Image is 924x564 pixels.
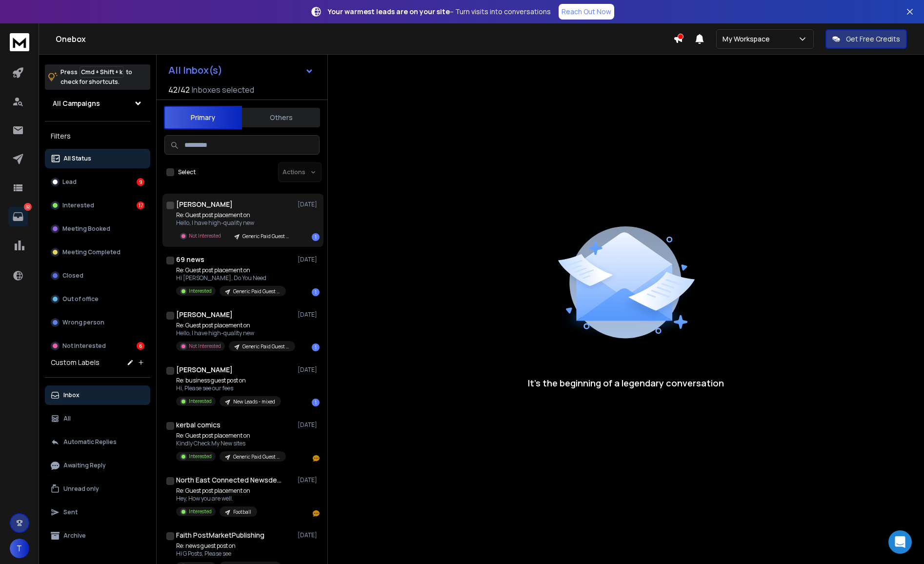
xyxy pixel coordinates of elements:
[189,342,221,350] p: Not Interested
[137,201,144,209] div: 17
[298,421,320,429] p: [DATE]
[62,225,110,233] p: Meeting Booked
[176,440,286,447] p: Kindly Check My New sites
[62,272,83,280] p: Closed
[8,207,28,226] a: 32
[176,329,293,337] p: Hello, I have high-quality new
[298,256,320,263] p: [DATE]
[62,201,94,209] p: Interested
[45,456,150,475] button: Awaiting Reply
[164,106,242,129] button: Primary
[176,420,221,430] h1: kerbal comics
[312,288,320,296] div: 1
[45,149,150,168] button: All Status
[723,34,774,44] p: My Workspace
[45,129,150,143] h3: Filters
[528,376,724,390] p: It’s the beginning of a legendary conversation
[176,255,204,264] h1: 69 news
[176,432,286,440] p: Re: Guest post placement on
[328,7,450,16] strong: Your warmest leads are on your site
[189,232,221,240] p: Not Interested
[62,248,121,256] p: Meeting Completed
[137,342,144,350] div: 6
[62,178,77,186] p: Lead
[45,503,150,522] button: Sent
[63,532,86,540] p: Archive
[45,94,150,113] button: All Campaigns
[63,415,71,423] p: All
[63,391,80,399] p: Inbox
[189,398,212,405] p: Interested
[45,219,150,239] button: Meeting Booked
[233,288,280,295] p: Generic Paid Guest post (old format)
[45,266,150,285] button: Closed
[168,84,190,96] span: 42 / 42
[45,289,150,309] button: Out of office
[298,476,320,484] p: [DATE]
[63,508,78,516] p: Sent
[10,33,29,51] img: logo
[168,65,222,75] h1: All Inbox(s)
[189,287,212,295] p: Interested
[312,233,320,241] div: 1
[242,233,289,240] p: Generic Paid Guest post (old format)
[176,266,286,274] p: Re: Guest post placement on
[312,343,320,351] div: 1
[176,495,257,503] p: Hey, How you are well.
[62,295,99,303] p: Out of office
[328,7,551,17] p: – Turn visits into conversations
[176,542,281,550] p: Re: news guest post on
[233,453,280,461] p: Generic Paid Guest post (old format)
[53,99,100,108] h1: All Campaigns
[63,485,99,493] p: Unread only
[63,462,106,469] p: Awaiting Reply
[178,168,196,176] label: Select
[51,358,100,367] h3: Custom Labels
[189,453,212,460] p: Interested
[45,526,150,545] button: Archive
[189,508,212,515] p: Interested
[176,487,257,495] p: Re: Guest post placement on
[45,242,150,262] button: Meeting Completed
[192,84,254,96] h3: Inboxes selected
[45,409,150,428] button: All
[45,385,150,405] button: Inbox
[62,319,104,326] p: Wrong person
[10,539,29,558] button: T
[176,550,281,558] p: Hi G Posts, Please see
[242,107,320,128] button: Others
[312,399,320,406] div: 1
[45,196,150,215] button: Interested17
[176,274,286,282] p: Hi [PERSON_NAME], Do You Need
[176,310,233,320] h1: [PERSON_NAME]
[559,4,614,20] a: Reach Out Now
[63,438,117,446] p: Automatic Replies
[846,34,900,44] p: Get Free Credits
[63,155,91,162] p: All Status
[176,384,281,392] p: Hi, Please see our fees
[45,479,150,499] button: Unread only
[137,178,144,186] div: 9
[233,508,251,516] p: Football
[45,336,150,356] button: Not Interested6
[45,172,150,192] button: Lead9
[298,531,320,539] p: [DATE]
[298,311,320,319] p: [DATE]
[24,203,32,211] p: 32
[45,313,150,332] button: Wrong person
[176,219,293,227] p: Hello, I have high-quality new
[60,67,132,87] p: Press to check for shortcuts.
[176,530,264,540] h1: Faith PostMarketPublishing
[298,366,320,374] p: [DATE]
[80,66,124,78] span: Cmd + Shift + k
[176,211,293,219] p: Re: Guest post placement on
[161,60,321,80] button: All Inbox(s)
[825,29,907,49] button: Get Free Credits
[45,432,150,452] button: Automatic Replies
[176,365,233,375] h1: [PERSON_NAME]
[233,398,275,405] p: New Leads - mixed
[62,342,106,350] p: Not Interested
[888,530,912,554] div: Open Intercom Messenger
[176,200,233,209] h1: [PERSON_NAME]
